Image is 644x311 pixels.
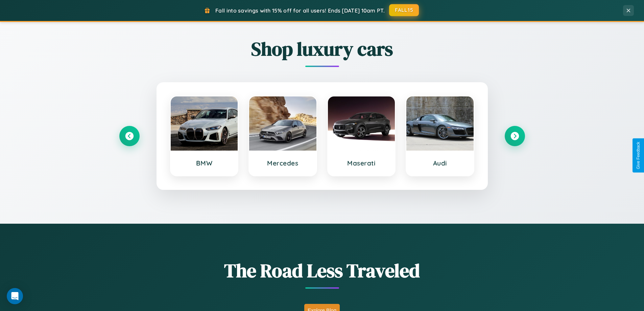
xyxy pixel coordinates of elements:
h3: Mercedes [256,159,310,167]
div: Give Feedback [636,142,641,169]
h3: Maserati [335,159,388,167]
h2: Shop luxury cars [119,36,525,62]
div: Open Intercom Messenger [7,288,23,304]
h3: Audi [413,159,467,167]
h3: BMW [177,159,231,167]
span: Fall into savings with 15% off for all users! Ends [DATE] 10am PT. [215,7,385,14]
h1: The Road Less Traveled [119,258,525,284]
button: FALL15 [389,4,419,16]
